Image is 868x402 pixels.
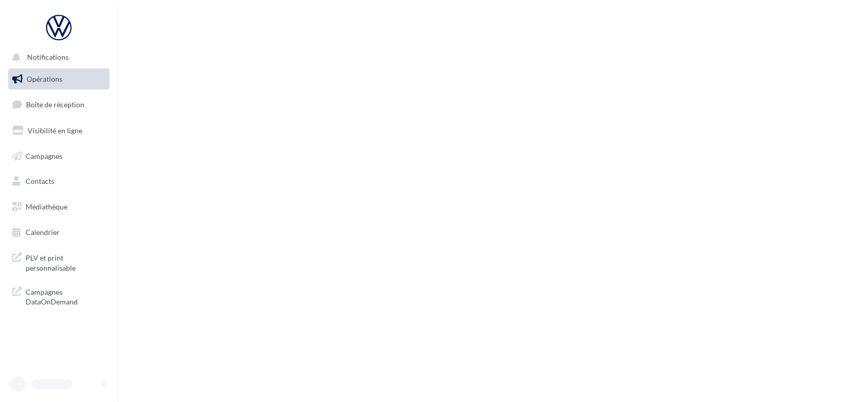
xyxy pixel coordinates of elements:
a: Boîte de réception [6,93,111,115]
span: PLV et print personnalisable [26,251,105,273]
span: Campagnes DataOnDemand [26,285,105,307]
a: PLV et print personnalisable [6,247,111,277]
span: Médiathèque [26,202,67,211]
a: Campagnes DataOnDemand [6,281,111,311]
span: Visibilité en ligne [28,126,82,135]
span: Opérations [27,75,62,83]
a: Contacts [6,171,111,192]
a: Opérations [6,68,111,90]
a: Campagnes [6,146,111,167]
span: Contacts [26,177,54,185]
a: Calendrier [6,222,111,243]
span: Campagnes [26,151,62,160]
span: Calendrier [26,228,60,237]
a: Médiathèque [6,196,111,218]
span: Boîte de réception [26,100,84,109]
span: Notifications [27,53,68,62]
a: Visibilité en ligne [6,120,111,141]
